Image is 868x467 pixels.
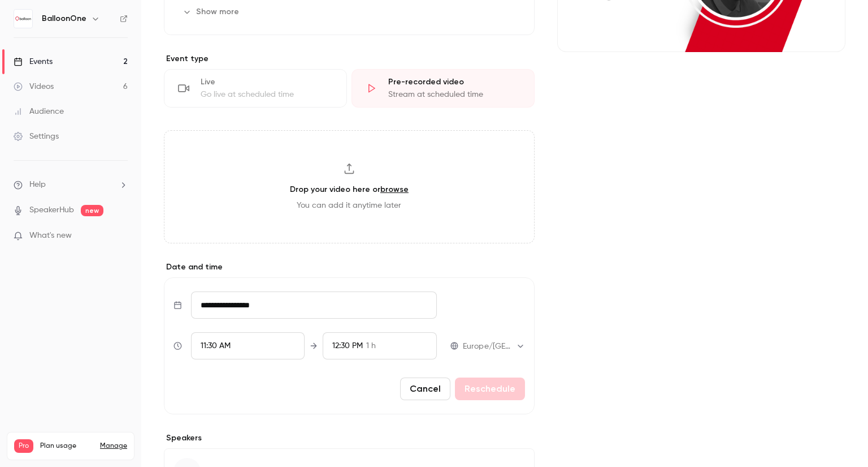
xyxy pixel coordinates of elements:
[42,13,86,24] h6: BalloonOne
[114,231,128,241] iframe: Noticeable Trigger
[380,185,409,194] a: browse
[323,332,436,359] div: To
[297,200,401,211] span: You can add it anytime later
[164,53,535,65] p: Event type
[366,340,376,352] span: 1 h
[351,69,535,108] div: Pre-recorded videoStream at scheduled time
[164,69,347,108] div: LiveGo live at scheduled time
[400,378,450,400] button: Cancel
[191,332,305,359] div: From
[201,76,333,88] div: Live
[332,342,363,350] span: 12:30 PM
[164,432,535,444] label: Speakers
[14,10,32,28] img: BalloonOne
[201,342,231,350] span: 11:30 AM
[40,442,93,451] span: Plan usage
[388,76,520,88] div: Pre-recorded video
[14,81,54,92] div: Videos
[201,89,333,100] div: Go live at scheduled time
[14,439,33,453] span: Pro
[14,106,64,117] div: Audience
[100,442,127,451] a: Manage
[290,183,409,195] h3: Drop your video here or
[164,262,535,273] label: Date and time
[388,89,520,100] div: Stream at scheduled time
[29,204,74,216] a: SpeakerHub
[14,179,128,191] li: help-dropdown-opener
[29,230,72,242] span: What's new
[14,131,59,142] div: Settings
[14,56,53,67] div: Events
[29,179,46,191] span: Help
[81,205,103,216] span: new
[178,3,246,21] button: Show more
[191,292,437,319] input: Tue, Feb 17, 2026
[463,341,525,352] div: Europe/[GEOGRAPHIC_DATA]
